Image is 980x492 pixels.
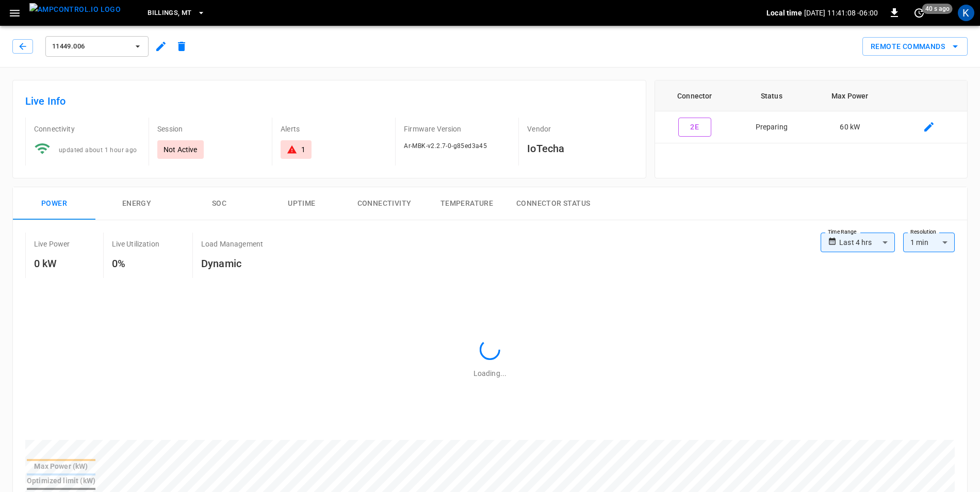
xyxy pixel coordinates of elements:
span: 11449.006 [52,41,128,53]
span: updated about 1 hour ago [59,146,137,154]
p: Load Management [201,239,263,249]
p: Session [157,124,264,134]
button: Energy [95,187,178,220]
span: Ar-MBK-v2.2.7-0-g85ed3a45 [404,142,487,150]
button: Uptime [260,187,343,220]
p: Live Utilization [112,239,159,249]
button: Remote Commands [862,37,968,56]
div: remote commands options [862,37,968,56]
h6: 0 kW [34,255,70,272]
button: Connector Status [508,187,598,220]
label: Time Range [828,228,857,236]
p: Alerts [281,124,387,134]
div: Last 4 hrs [839,233,895,252]
th: Connector [655,80,734,111]
p: Live Power [34,239,70,249]
button: 11449.006 [45,36,149,57]
h6: Live Info [25,93,633,109]
label: Resolution [910,228,936,236]
th: Max Power [809,80,891,111]
th: Status [734,80,809,111]
img: ampcontrol.io logo [29,3,121,16]
h6: 0% [112,255,159,272]
p: Vendor [527,124,633,134]
span: Loading... [473,369,507,378]
p: Not Active [164,144,198,155]
button: Connectivity [343,187,426,220]
div: profile-icon [958,5,974,21]
table: connector table [655,80,967,143]
div: 1 [301,144,305,155]
h6: Dynamic [201,255,263,272]
button: Billings, MT [143,3,209,23]
button: Power [13,187,95,220]
button: 2E [678,118,711,137]
button: SOC [178,187,260,220]
p: [DATE] 11:41:08 -06:00 [804,8,878,18]
span: 40 s ago [922,4,953,14]
div: 1 min [903,233,955,252]
p: Local time [766,8,802,18]
td: Preparing [734,111,809,143]
p: Firmware Version [404,124,510,134]
td: 60 kW [809,111,891,143]
h6: IoTecha [527,140,633,157]
p: Connectivity [34,124,140,134]
button: Temperature [426,187,508,220]
button: set refresh interval [911,5,927,21]
span: Billings, MT [148,7,191,19]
